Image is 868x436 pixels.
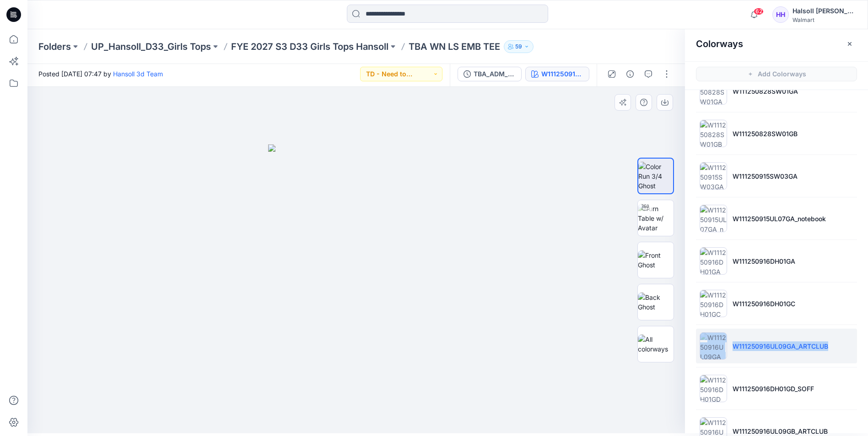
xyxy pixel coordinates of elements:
a: Folders [38,40,71,53]
h2: Colorways [696,38,743,49]
img: W111250916UL09GA_ARTCLUB [700,332,727,360]
span: 62 [754,8,764,15]
div: Halsoll [PERSON_NAME] Girls Design Team [793,5,857,16]
img: All colorways [638,335,674,354]
button: 59 [504,40,534,53]
div: HH [772,6,789,23]
p: TBA WN LS EMB TEE [409,40,500,53]
img: W111250916DH01GA [700,247,727,275]
p: W111250828SW01GA [733,86,798,96]
a: UP_Hansoll_D33_Girls Tops [91,40,211,53]
img: Back Ghost [638,292,674,312]
p: 59 [515,42,522,52]
img: eyJhbGciOiJIUzI1NiIsImtpZCI6IjAiLCJzbHQiOiJzZXMiLCJ0eXAiOiJKV1QifQ.eyJkYXRhIjp7InR5cGUiOiJzdG9yYW... [268,144,445,433]
p: W111250915UL07GA_notebook [733,214,826,223]
img: Turn Table w/ Avatar [638,204,674,233]
img: W111250916DH01GD_SOFF [700,375,727,402]
div: W111250916UL09GA_ARTCLUB [541,69,583,79]
p: W111250916UL09GB_ARTCLUB [733,426,828,436]
img: W111250915UL07GA_notebook [700,205,727,232]
p: W111250916DH01GC [733,299,795,308]
img: W111250915SW03GA [700,162,727,190]
p: W111250916UL09GA_ARTCLUB [733,341,828,351]
p: W111250916DH01GD_SOFF [733,384,814,393]
button: Details [623,67,637,81]
button: W111250916UL09GA_ARTCLUB [525,67,589,81]
p: W111250916DH01GA [733,256,795,266]
img: Color Run 3/4 Ghost [638,162,673,191]
span: Posted [DATE] 07:47 by [38,69,163,79]
img: W111250828SW01GB [700,120,727,147]
a: Hansoll 3d Team [113,70,163,78]
p: W111250828SW01GB [733,129,798,138]
img: Front Ghost [638,250,674,270]
img: W111250828SW01GA [700,77,727,105]
p: W111250915SW03GA [733,171,798,181]
a: FYE 2027 S3 D33 Girls Tops Hansoll [231,40,388,53]
button: TBA_ADM_FC WN LS EMB TEE_ASTM [458,67,522,81]
img: W111250916DH01GC [700,290,727,317]
div: Walmart [793,16,857,23]
div: TBA_ADM_FC WN LS EMB TEE_ASTM [474,69,516,79]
